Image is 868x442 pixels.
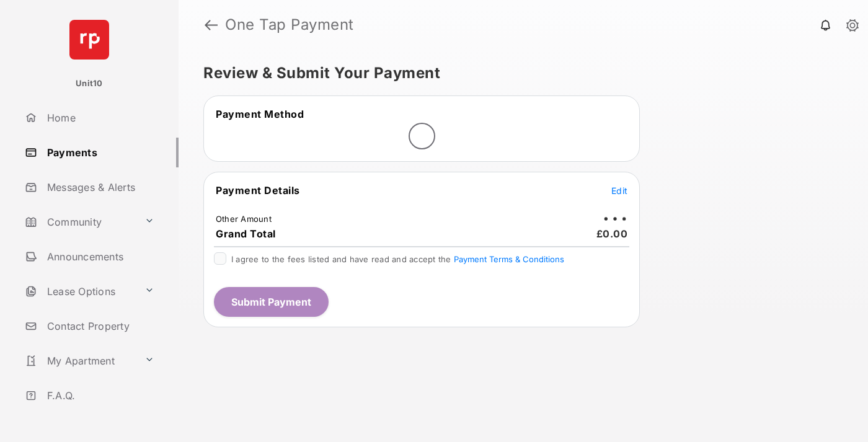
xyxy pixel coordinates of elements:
[203,66,833,81] h5: Review & Submit Your Payment
[20,138,179,167] a: Payments
[20,207,139,237] a: Community
[216,184,300,197] span: Payment Details
[20,311,179,341] a: Contact Property
[20,172,179,202] a: Messages & Alerts
[611,184,627,197] button: Edit
[611,185,627,196] span: Edit
[214,287,329,317] button: Submit Payment
[215,213,272,224] td: Other Amount
[225,17,354,32] strong: One Tap Payment
[231,254,564,264] span: I agree to the fees listed and have read and accept the
[216,228,276,240] span: Grand Total
[216,108,304,120] span: Payment Method
[20,103,179,133] a: Home
[20,242,179,272] a: Announcements
[454,254,564,264] button: I agree to the fees listed and have read and accept the
[69,20,109,60] img: svg+xml;base64,PHN2ZyB4bWxucz0iaHR0cDovL3d3dy53My5vcmcvMjAwMC9zdmciIHdpZHRoPSI2NCIgaGVpZ2h0PSI2NC...
[76,77,103,90] p: Unit10
[20,346,139,376] a: My Apartment
[20,381,179,410] a: F.A.Q.
[596,228,628,240] span: £0.00
[20,276,139,306] a: Lease Options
